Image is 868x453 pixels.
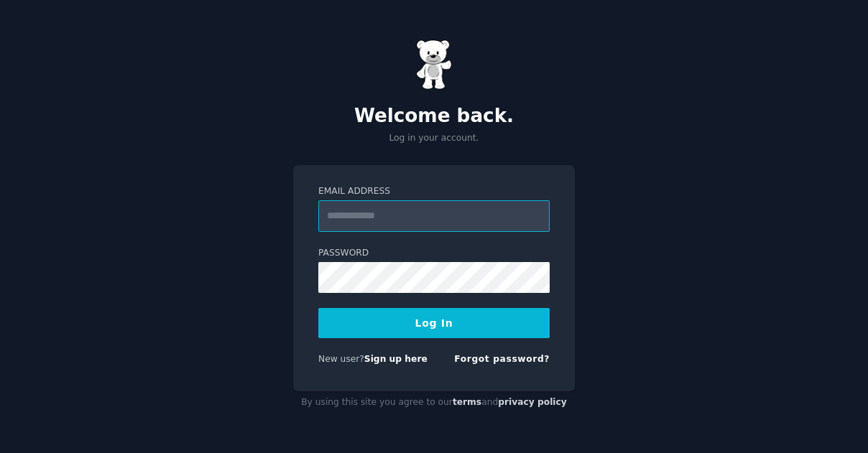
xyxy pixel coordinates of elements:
a: privacy policy [498,397,567,407]
label: Password [318,247,550,260]
h2: Welcome back. [293,105,575,128]
label: Email Address [318,185,550,198]
button: Log In [318,308,550,338]
a: terms [453,397,481,407]
img: Gummy Bear [416,39,452,90]
p: Log in your account. [293,132,575,145]
a: Forgot password? [454,354,550,364]
div: By using this site you agree to our and [293,391,575,414]
a: Sign up here [364,354,428,364]
span: New user? [318,354,364,364]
